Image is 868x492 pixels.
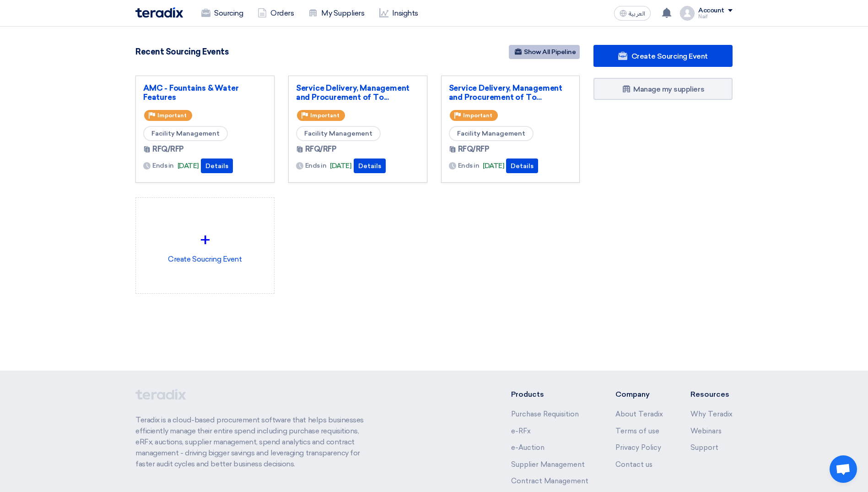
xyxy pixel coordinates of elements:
a: e-RFx [511,427,531,435]
li: Company [615,389,663,400]
img: Teradix logo [135,7,183,18]
span: Important [310,112,340,119]
button: Details [354,159,386,173]
div: + [143,226,267,254]
div: Create Soucring Event [143,205,267,286]
div: Account [698,7,724,15]
button: Details [201,159,233,173]
a: About Teradix [615,410,663,418]
span: العربية [629,11,645,17]
span: RFQ/RFP [458,144,490,155]
button: العربية [614,6,651,21]
a: My Suppliers [301,3,372,23]
a: Privacy Policy [615,443,661,452]
p: Teradix is a cloud-based procurement software that helps businesses efficiently manage their enti... [135,415,374,470]
span: Important [463,112,492,119]
span: Ends in [458,161,480,170]
span: [DATE] [178,161,199,171]
h4: Recent Sourcing Events [135,47,228,57]
a: Webinars [690,427,722,435]
a: Insights [372,3,426,23]
a: Service Delivery, Management and Procurement of To... [449,83,572,102]
a: Purchase Requisition [511,410,579,418]
a: e-Auction [511,443,545,452]
a: AMC - Fountains & Water Features [143,83,267,102]
button: Details [506,159,538,173]
span: [DATE] [330,161,351,171]
div: Open chat [830,455,857,483]
span: Facility Management [143,126,228,141]
span: Ends in [305,161,327,170]
span: RFQ/RFP [152,144,184,155]
a: Why Teradix [690,410,733,418]
a: Sourcing [194,3,250,23]
span: Ends in [152,161,174,170]
img: profile_test.png [680,6,695,21]
span: Facility Management [296,126,381,141]
a: Manage my suppliers [593,78,733,100]
a: Support [690,443,718,452]
span: Create Sourcing Event [631,52,708,60]
span: RFQ/RFP [305,144,337,155]
span: Facility Management [449,126,534,141]
a: Supplier Management [511,460,585,469]
li: Products [511,389,588,400]
a: Terms of use [615,427,659,435]
a: Contract Management [511,477,588,485]
div: Naif [698,14,733,19]
a: Show All Pipeline [509,45,580,59]
span: Important [157,112,187,119]
span: [DATE] [483,161,504,171]
li: Resources [690,389,733,400]
a: Service Delivery, Management and Procurement of To... [296,83,420,102]
a: Contact us [615,460,652,469]
a: Orders [250,3,301,23]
